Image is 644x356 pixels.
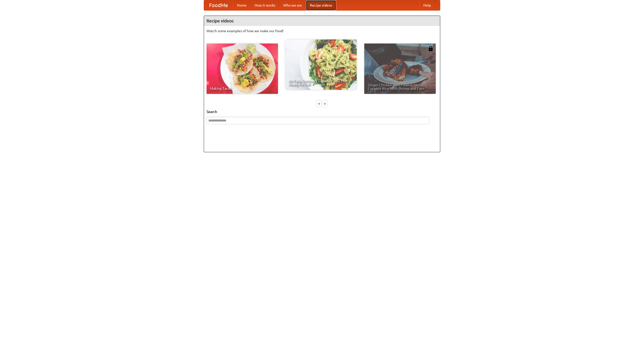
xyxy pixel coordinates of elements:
span: Making Tacos [210,87,274,90]
a: Who we are [279,0,306,10]
a: Help [419,0,435,10]
a: FoodMe [204,0,233,10]
a: Recipe videos [306,0,336,10]
img: 483408.png [428,46,433,51]
a: Home [233,0,251,10]
a: An Easy, Summery Tomato Pasta That's Ready for Fall [285,39,357,90]
p: Watch some examples of how we make our food! [207,28,437,33]
div: « [317,100,321,107]
h5: Search [207,109,437,114]
h4: Recipe videos [204,16,440,26]
a: How it works [251,0,279,10]
a: Making Tacos [207,44,278,94]
span: An Easy, Summery Tomato Pasta That's Ready for Fall [289,79,353,86]
div: » [323,100,327,107]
